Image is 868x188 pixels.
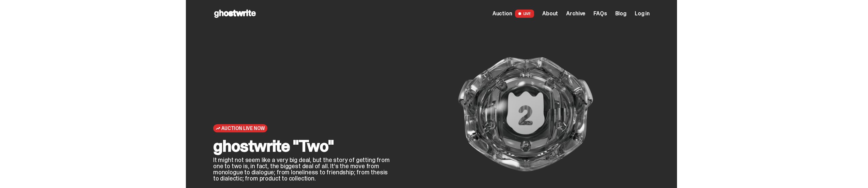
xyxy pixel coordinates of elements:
[615,11,627,16] a: Blog
[635,11,650,16] a: Log in
[542,11,558,16] a: About
[593,11,607,16] a: FAQs
[492,10,534,18] a: Auction LIVE
[492,11,512,16] span: Auction
[213,157,391,182] p: It might not seem like a very big deal, but the story of getting from one to two is, in fact, the...
[213,138,391,154] h2: ghostwrite "Two"
[221,126,265,131] span: Auction Live Now
[566,11,585,16] a: Archive
[515,10,534,18] span: LIVE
